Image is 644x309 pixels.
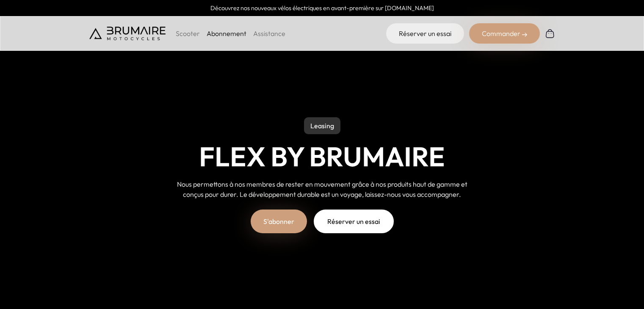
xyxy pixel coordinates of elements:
[314,210,394,233] a: Réserver un essai
[304,117,340,134] p: Leasing
[176,28,200,39] p: Scooter
[469,23,540,44] div: Commander
[386,23,464,44] a: Réserver un essai
[522,32,527,37] img: right-arrow-2.png
[207,29,246,38] a: Abonnement
[253,29,285,38] a: Assistance
[89,27,166,40] img: Brumaire Motocycles
[199,141,445,172] h1: Flex by Brumaire
[251,210,307,233] a: S'abonner
[545,28,555,39] img: Panier
[177,180,467,199] span: Nous permettons à nos membres de rester en mouvement grâce à nos produits haut de gamme et conçus...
